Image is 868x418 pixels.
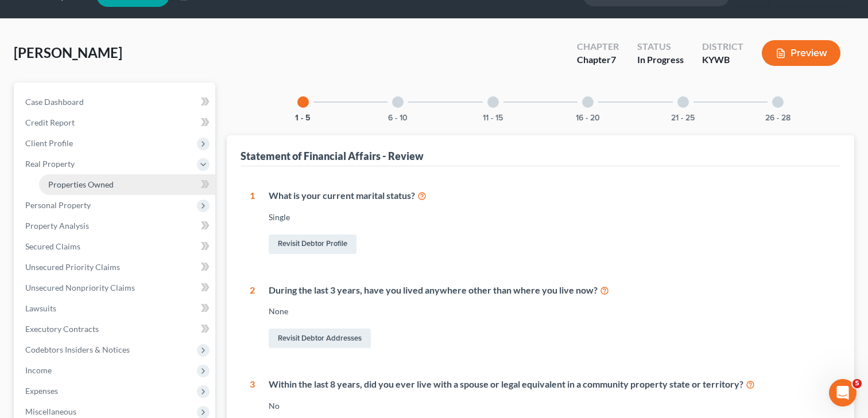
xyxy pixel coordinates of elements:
[39,174,215,195] a: Properties Owned
[25,200,91,210] span: Personal Property
[25,283,135,292] span: Unsecured Nonpriority Claims
[16,92,215,112] a: Case Dashboard
[16,319,215,339] a: Executory Contracts
[16,236,215,257] a: Secured Claims
[269,378,831,391] div: Within the last 8 years, did you ever live with a spouse or legal equivalent in a community prope...
[250,189,255,256] div: 1
[577,40,619,53] div: Chapter
[16,112,215,133] a: Credit Report
[14,44,122,61] span: [PERSON_NAME]
[25,97,84,107] span: Case Dashboard
[16,216,215,236] a: Property Analysis
[25,159,75,169] span: Real Property
[702,40,743,53] div: District
[829,379,857,407] iframe: Intercom live chat
[577,53,619,67] div: Chapter
[269,212,831,223] div: Single
[25,324,99,334] span: Executory Contracts
[269,189,831,202] div: What is your current marital status?
[765,114,790,122] button: 26 - 28
[637,40,684,53] div: Status
[269,284,831,297] div: During the last 3 years, have you lived anywhere other than where you live now?
[25,345,130,354] span: Codebtors Insiders & Notices
[25,303,56,313] span: Lawsuits
[16,298,215,319] a: Lawsuits
[25,118,75,127] span: Credit Report
[25,386,58,396] span: Expenses
[25,365,52,375] span: Income
[16,278,215,298] a: Unsecured Nonpriority Claims
[671,114,695,122] button: 21 - 25
[702,53,743,67] div: KYWB
[25,262,120,272] span: Unsecured Priority Claims
[388,114,408,122] button: 6 - 10
[25,138,73,148] span: Client Profile
[269,235,356,254] a: Revisit Debtor Profile
[25,221,89,231] span: Property Analysis
[762,40,840,66] button: Preview
[611,54,616,65] span: 7
[483,114,503,122] button: 11 - 15
[25,407,76,416] span: Miscellaneous
[269,400,831,412] div: No
[16,257,215,278] a: Unsecured Priority Claims
[637,53,684,67] div: In Progress
[250,284,255,351] div: 2
[241,149,424,163] div: Statement of Financial Affairs - Review
[269,329,371,348] a: Revisit Debtor Addresses
[295,114,311,122] button: 1 - 5
[48,179,114,189] span: Properties Owned
[269,306,831,317] div: None
[852,379,862,388] span: 5
[25,241,80,251] span: Secured Claims
[576,114,600,122] button: 16 - 20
